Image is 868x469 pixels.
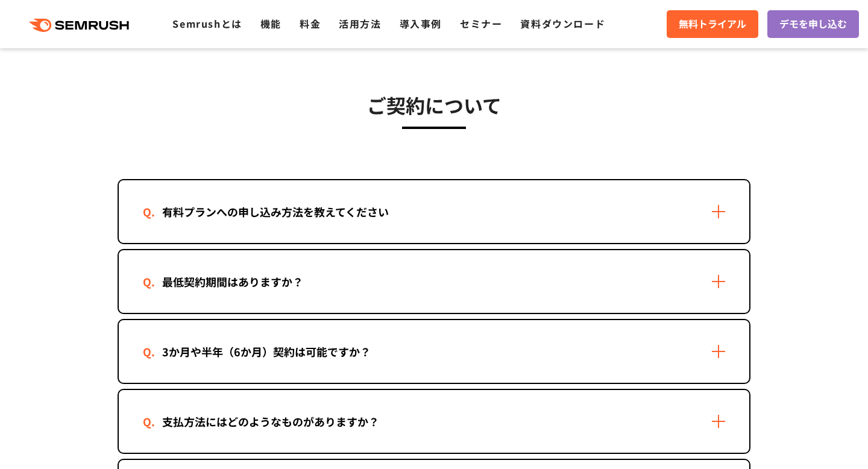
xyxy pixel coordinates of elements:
div: 支払方法にはどのようなものがありますか？ [143,413,398,430]
span: 無料トライアル [679,16,746,32]
a: デモを申し込む [767,10,859,38]
a: セミナー [460,16,502,31]
div: 3か月や半年（6か月）契約は可能ですか？ [143,343,390,360]
span: デモを申し込む [779,16,847,32]
a: 機能 [260,16,281,31]
h3: ご契約について [118,90,750,120]
div: 有料プランへの申し込み方法を教えてください [143,203,408,221]
a: 導入事例 [400,16,442,31]
a: 料金 [300,16,321,31]
a: 無料トライアル [667,10,758,38]
a: 活用方法 [339,16,381,31]
div: 最低契約期間はありますか？ [143,273,322,291]
a: Semrushとは [172,16,242,31]
a: 資料ダウンロード [520,16,605,31]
